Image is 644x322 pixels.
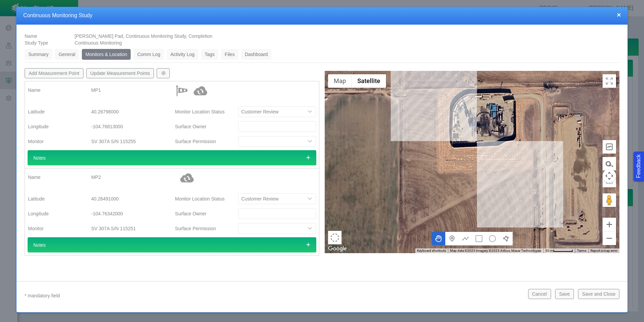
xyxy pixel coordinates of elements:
button: Add Measurement Point [25,68,84,78]
label: Longitude [23,208,86,220]
button: Move the map [432,232,445,245]
a: Terms (opens in new tab) [577,249,586,252]
button: Map camera controls [603,169,616,183]
button: Select area [328,231,342,244]
label: Name [23,84,86,96]
button: Show street map [328,74,352,88]
img: Google [326,244,349,253]
label: Surface Permission [170,135,233,147]
label: Surface Owner [170,120,233,133]
span: 50 m [545,249,553,252]
button: Draw a polygon [499,232,513,245]
a: Tags [201,49,219,60]
a: Dashboard [241,49,272,60]
button: Show satellite imagery [352,74,386,88]
label: Surface Owner [170,208,233,220]
div: -104.76813000 [91,120,169,133]
a: Comm Log [133,49,164,60]
a: General [55,49,79,60]
label: Latitude [23,106,86,118]
label: Latitude [23,193,86,205]
span: Map data ©2025 Imagery ©2025 Airbus, Maxar Technologies [450,249,541,252]
label: Longitude [23,120,86,133]
div: Notes [28,150,316,165]
div: MP2 [91,171,169,183]
label: Surface Permission [170,222,233,235]
div: Notes [28,237,316,252]
p: * mandatory field [25,292,523,300]
button: Keyboard shortcuts [417,248,446,253]
button: Update Measurement Points [86,68,154,78]
div: 40.26798000 [91,106,169,118]
button: Drag Pegman onto the map to open Street View [603,193,616,207]
button: Save [555,289,574,299]
a: Activity Log [167,49,198,60]
button: Measure [603,157,616,170]
button: Save and Close [578,289,619,299]
button: Elevation [603,140,616,154]
label: Monitor [23,222,86,235]
img: Synced with API [194,84,207,98]
button: Draw a circle [486,232,499,245]
img: Synced with API [180,171,194,185]
label: Monitor [23,135,86,147]
button: Cancel [528,289,551,299]
span: Study Type [25,40,48,46]
a: Report a map error [590,249,617,252]
a: Open this area in Google Maps (opens a new window) [326,244,349,253]
label: Monitor Location Status [170,106,233,118]
h4: Continuous Monitoring Study [23,12,621,19]
div: 40.26491000 [91,193,169,205]
button: Draw a multipoint line [459,232,472,245]
button: Add a marker [445,232,459,245]
div: SV 307A S/N 115255 [91,135,169,147]
div: MP1 [91,84,169,96]
button: close [617,11,621,18]
span: Name [25,33,37,39]
img: Noise$Image_collection_Noise$Windsock.png [175,84,188,98]
label: Monitor Location Status [170,193,233,205]
button: Draw a rectangle [472,232,486,245]
a: Files [221,49,238,60]
span: [PERSON_NAME] Pad, Continuous Monitoring Study, Completion [75,33,213,39]
button: Zoom out [603,232,616,245]
label: Name [23,171,86,183]
a: Monitors & Location [82,49,131,60]
button: Toggle Fullscreen in browser window [603,74,616,88]
span: Continuous Monitoring [75,40,122,46]
div: SV 307A S/N 115251 [91,222,169,235]
a: Summary [25,49,52,60]
button: Zoom in [603,218,616,231]
button: Measure [603,174,616,187]
button: Map Scale: 50 m per 55 pixels [543,248,575,253]
div: -104.76342000 [91,208,169,220]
